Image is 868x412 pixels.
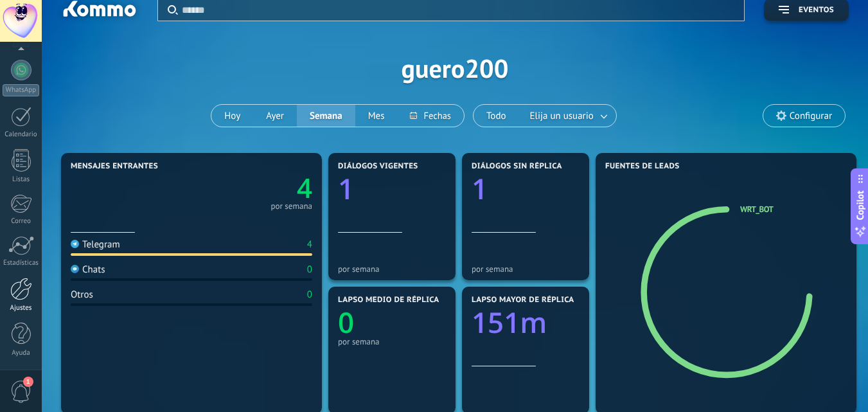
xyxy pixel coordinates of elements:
div: Listas [3,175,40,184]
div: por semana [338,337,446,346]
span: Lapso mayor de réplica [472,296,574,305]
text: 1 [338,169,354,208]
text: 151m [472,303,547,341]
button: Semana [297,105,355,127]
div: Estadísticas [3,259,40,267]
text: 4 [297,170,312,206]
button: Mes [355,105,398,127]
span: Copilot [854,190,867,220]
span: Lapso medio de réplica [338,296,439,305]
span: 1 [23,377,33,387]
span: Elija un usuario [527,107,596,125]
button: Elija un usuario [519,105,616,127]
div: Chats [71,264,105,276]
img: Chats [71,265,79,273]
span: Diálogos vigentes [338,162,418,171]
div: Otros [71,289,93,301]
text: 0 [338,303,354,341]
span: Fuentes de leads [605,162,680,171]
div: 0 [307,289,312,301]
a: WRT_bot [740,204,773,215]
span: Diálogos sin réplica [472,162,562,171]
text: 1 [472,169,488,208]
div: WhatsApp [3,84,39,96]
div: Ajustes [3,304,40,312]
div: Telegram [71,238,120,251]
img: Telegram [71,240,79,248]
button: Hoy [211,105,253,127]
div: por semana [338,264,446,274]
span: Mensajes entrantes [71,162,158,171]
button: Ayer [253,105,297,127]
div: por semana [270,203,312,210]
span: Eventos [799,6,834,15]
button: Fechas [397,105,463,127]
a: 151m [472,303,580,341]
div: Ayuda [3,349,40,357]
div: 0 [307,264,312,276]
div: Correo [3,217,40,226]
button: Todo [474,105,519,127]
div: por semana [472,264,580,274]
div: 4 [307,238,312,251]
div: Calendario [3,130,40,139]
span: Configurar [790,111,832,121]
a: 4 [191,170,312,206]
